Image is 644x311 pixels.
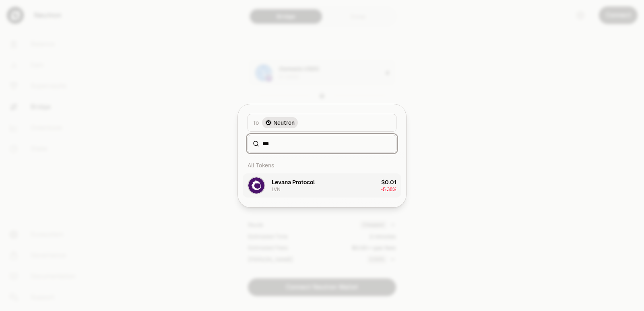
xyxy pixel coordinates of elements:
[248,114,396,132] button: ToNeutron LogoNeutron
[272,186,281,193] div: LVN
[381,178,396,186] div: $0.01
[273,119,295,127] span: Neutron
[253,119,259,127] span: To
[272,178,315,186] div: Levana Protocol
[248,177,264,194] img: LVN Logo
[266,120,271,125] img: Neutron Logo
[243,157,401,173] div: All Tokens
[243,173,401,198] button: LVN LogoLevana ProtocolLVN$0.01-5.38%
[381,186,396,193] span: -5.38%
